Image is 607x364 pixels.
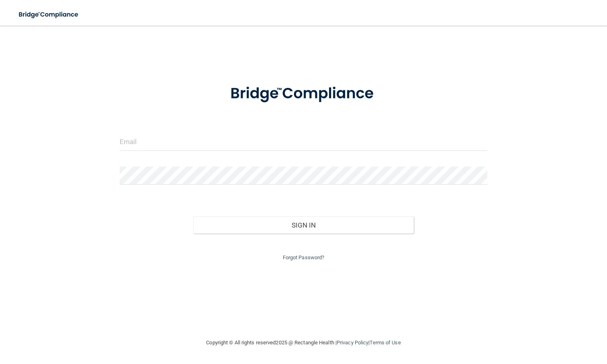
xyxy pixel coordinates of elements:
[157,330,450,356] div: Copyright © All rights reserved 2025 @ Rectangle Health | |
[193,216,414,234] button: Sign In
[370,340,401,346] a: Terms of Use
[215,74,392,114] img: bridge_compliance_login_screen.278c3ca4.svg
[337,340,368,346] a: Privacy Policy
[12,6,86,23] img: bridge_compliance_login_screen.278c3ca4.svg
[283,254,325,260] a: Forgot Password?
[120,133,488,151] input: Email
